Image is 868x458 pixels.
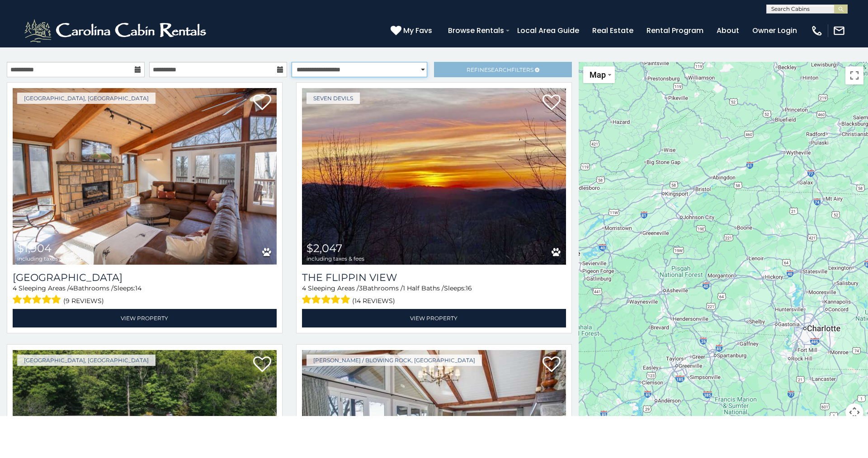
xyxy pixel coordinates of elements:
[833,24,845,37] img: mail-regular-white.png
[17,256,75,262] span: including taxes & fees
[253,93,271,112] a: Add to favorites
[513,23,584,38] a: Local Area Guide
[13,309,277,327] a: View Property
[63,295,104,307] span: (9 reviews)
[391,25,434,37] a: My Favs
[307,355,482,366] a: [PERSON_NAME] / Blowing Rock, [GEOGRAPHIC_DATA]
[302,284,566,307] div: Sleeping Areas / Bathrooms / Sleeps:
[712,23,744,38] a: About
[590,70,606,79] span: Map
[69,284,73,292] span: 4
[542,355,561,374] a: Add to favorites
[642,23,708,38] a: Rental Program
[302,88,566,265] a: The Flippin View $2,047 including taxes & fees
[302,284,306,292] span: 4
[13,88,277,265] img: Blue Eagle Lodge
[542,93,561,112] a: Add to favorites
[13,284,277,307] div: Sleeping Areas / Bathrooms / Sleeps:
[253,355,271,374] a: Add to favorites
[359,284,363,292] span: 3
[845,403,863,421] button: Map camera controls
[302,309,566,327] a: View Property
[488,66,511,73] span: Search
[17,93,156,104] a: [GEOGRAPHIC_DATA], [GEOGRAPHIC_DATA]
[467,66,533,73] span: Refine Filters
[13,271,277,284] h3: Blue Eagle Lodge
[23,17,210,44] img: White-1-2.png
[302,271,566,284] a: The Flippin View
[434,62,572,77] a: RefineSearchFilters
[443,23,509,38] a: Browse Rentals
[135,284,142,292] span: 14
[13,284,17,292] span: 4
[352,295,395,307] span: (14 reviews)
[748,23,802,38] a: Owner Login
[403,284,444,292] span: 1 Half Baths /
[588,23,638,38] a: Real Estate
[307,93,360,104] a: Seven Devils
[302,88,566,265] img: The Flippin View
[583,66,615,83] button: Change map style
[13,88,277,265] a: Blue Eagle Lodge $1,904 including taxes & fees
[17,242,52,255] span: $1,904
[845,66,863,84] button: Toggle fullscreen view
[811,24,823,37] img: phone-regular-white.png
[307,256,364,262] span: including taxes & fees
[403,25,432,36] span: My Favs
[13,271,277,284] a: [GEOGRAPHIC_DATA]
[466,284,472,292] span: 16
[17,355,156,366] a: [GEOGRAPHIC_DATA], [GEOGRAPHIC_DATA]
[307,242,342,255] span: $2,047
